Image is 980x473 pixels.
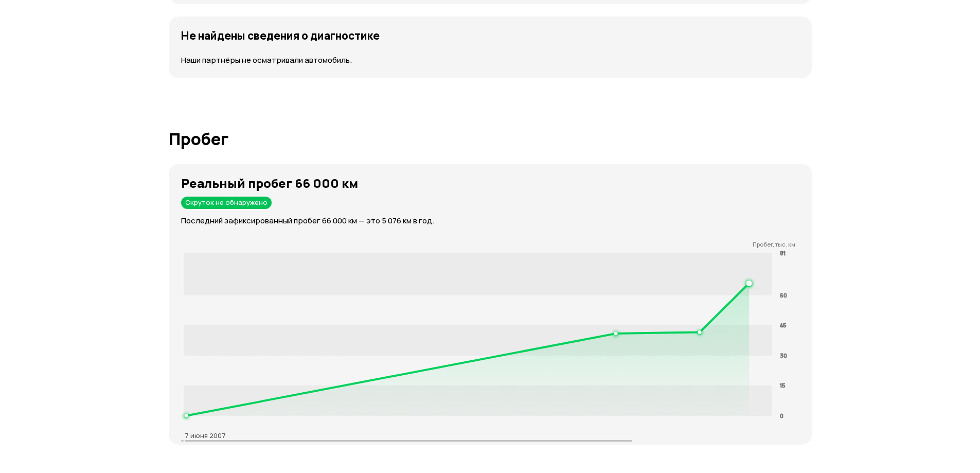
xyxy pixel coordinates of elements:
[181,215,812,226] p: Последний зафиксированный пробег 66 000 км — это 5 076 км в год.
[181,29,380,42] h4: Не найдены сведения о диагностике
[780,381,785,389] tspan: 15
[780,321,786,329] tspan: 45
[185,431,226,440] p: 7 июня 2007
[780,412,783,419] tspan: 0
[780,291,787,299] tspan: 60
[169,130,812,148] h1: Пробег
[181,55,799,66] p: Наши партнёры не осматривали автомобиль.
[780,249,786,257] tspan: 81
[181,241,795,248] p: Пробег, тыс. км
[181,197,272,209] div: Скруток не обнаружено
[181,174,358,191] strong: Реальный пробег 66 000 км
[780,352,787,359] tspan: 30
